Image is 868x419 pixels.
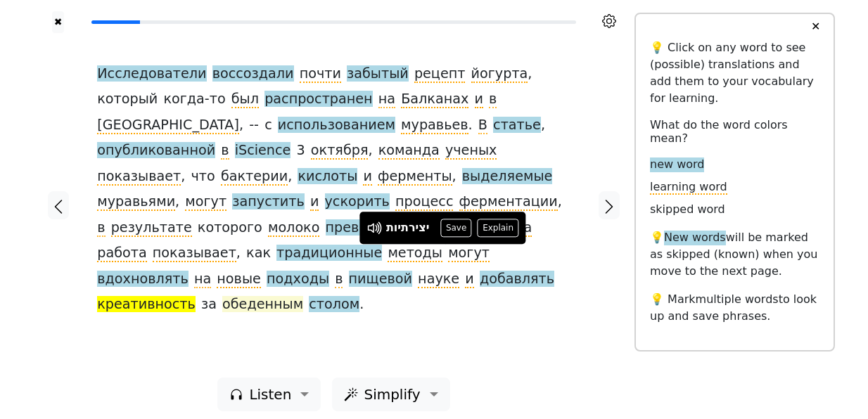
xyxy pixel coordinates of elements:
[217,271,261,288] span: новые
[650,291,819,325] p: 💡 Mark to look up and save phrases.
[448,245,490,262] span: могут
[386,220,430,237] div: יצירתיות
[363,168,371,186] span: и
[359,296,364,314] span: .
[264,91,373,108] span: распространен
[198,219,262,237] span: которого
[493,117,541,134] span: статье
[268,219,320,237] span: молоко
[175,193,179,211] span: ,
[489,91,497,108] span: в
[368,142,372,160] span: ,
[480,271,554,288] span: добавлять
[388,245,442,262] span: методы
[97,271,189,288] span: вдохновлять
[231,91,259,108] span: был
[236,245,241,262] span: ,
[378,142,440,160] span: команда
[52,11,64,33] button: ✖
[221,168,288,186] span: бактерии
[185,193,226,211] span: могут
[221,142,229,160] span: в
[310,193,319,211] span: и
[445,142,497,160] span: ученых
[468,117,473,134] span: .
[401,91,468,108] span: Балканах
[650,157,704,172] span: new word
[401,117,468,134] span: муравьев
[97,245,146,262] span: работа
[452,168,457,186] span: ,
[97,91,158,108] span: который
[478,117,487,134] span: В
[194,271,211,288] span: на
[414,65,466,83] span: рецепт
[278,117,395,134] span: использованием
[459,193,558,211] span: ферментации
[475,91,483,108] span: и
[471,65,528,83] span: йогурта
[153,245,236,262] span: показывает
[212,65,294,83] span: воссоздали
[364,384,420,405] span: Simplify
[326,219,429,237] span: превращается
[201,296,217,314] span: за
[309,296,359,314] span: столом
[249,384,291,405] span: Listen
[462,168,553,186] span: выделяемые
[276,245,382,262] span: традиционные
[395,193,453,211] span: процесс
[222,296,303,314] span: обеденным
[478,219,519,237] button: Explain
[650,118,819,145] h6: What do the word colors mean?
[246,245,271,262] span: как
[440,219,471,237] button: Save
[696,292,779,306] span: multiple words
[349,271,412,288] span: пищевой
[465,271,473,288] span: и
[232,193,305,211] span: запустить
[288,168,292,186] span: ,
[803,14,829,39] button: ✕
[97,193,175,211] span: муравьями
[97,142,215,160] span: опубликованной
[191,168,215,186] span: что
[418,271,459,288] span: науке
[650,39,819,107] p: 💡 Click on any word to see (possible) translations and add them to your vocabulary for learning.
[650,202,725,217] span: skipped word
[332,378,449,411] button: Simplify
[541,117,545,134] span: ,
[650,180,727,195] span: learning word
[650,229,819,280] p: 💡 will be marked as skipped (known) when you move to the next page.
[267,271,329,288] span: подходы
[325,193,390,211] span: ускорить
[528,65,532,83] span: ,
[97,168,181,186] span: показывает
[335,271,343,288] span: в
[664,231,726,245] span: New words
[311,142,369,160] span: октября
[300,65,341,83] span: почти
[378,91,395,108] span: на
[163,91,225,108] span: когда-то
[249,117,259,134] span: --
[347,65,409,83] span: забытый
[111,219,192,237] span: результате
[264,117,272,134] span: с
[217,378,321,411] button: Listen
[97,296,196,314] span: креативность
[97,117,239,134] span: [GEOGRAPHIC_DATA]
[378,168,452,186] span: ферменты
[297,142,305,160] span: 3
[558,193,562,211] span: ,
[298,168,357,186] span: кислоты
[239,117,243,134] span: ,
[181,168,185,186] span: ,
[235,142,291,160] span: iScience
[97,65,206,83] span: Исследователи
[97,219,105,237] span: в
